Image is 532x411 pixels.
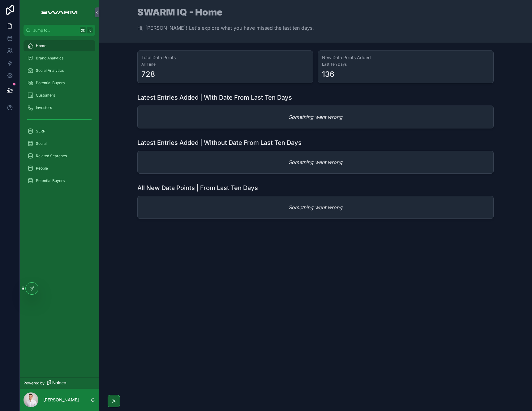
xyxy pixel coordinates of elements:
[137,24,314,32] p: Hi, [PERSON_NAME]! Let's explore what you have missed the last ten days.
[20,36,99,194] div: scrollable content
[24,175,95,186] a: Potential Buyers
[36,166,48,171] span: People
[289,204,342,211] em: Something went wrong
[33,28,77,33] span: Jump to...
[87,28,92,33] span: K
[24,150,95,162] a: Related Searches
[141,54,309,61] h3: Total Data Points
[24,53,95,64] a: Brand Analytics
[36,154,67,158] span: Related Searches
[137,7,314,17] h1: SWARM IQ - Home
[24,163,95,174] a: People
[24,90,95,101] a: Customers
[322,54,490,61] h3: New Data Points Added
[322,69,334,79] div: 136
[36,68,64,73] span: Social Analytics
[289,113,342,121] em: Something went wrong
[24,138,95,149] a: Social
[36,80,65,85] span: Potential Buyers
[137,184,258,192] h1: All New Data Points | From Last Ten Days
[24,25,95,36] button: Jump to...K
[24,381,45,386] span: Powered by
[24,65,95,76] a: Social Analytics
[137,93,292,102] h1: Latest Entries Added | With Date From Last Ten Days
[36,93,55,98] span: Customers
[36,56,63,61] span: Brand Analytics
[137,138,302,147] h1: Latest Entries Added | Without Date From Last Ten Days
[38,7,80,17] img: App logo
[141,69,155,79] div: 728
[36,43,46,48] span: Home
[289,158,342,166] em: Something went wrong
[36,129,45,134] span: SERP
[322,62,490,67] span: Last Ten Days
[24,102,95,113] a: Investors
[36,178,65,183] span: Potential Buyers
[36,141,47,146] span: Social
[141,62,309,67] span: All Time
[24,126,95,137] a: SERP
[43,397,79,403] p: [PERSON_NAME]
[20,377,99,389] a: Powered by
[36,105,52,110] span: Investors
[24,77,95,89] a: Potential Buyers
[24,40,95,51] a: Home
